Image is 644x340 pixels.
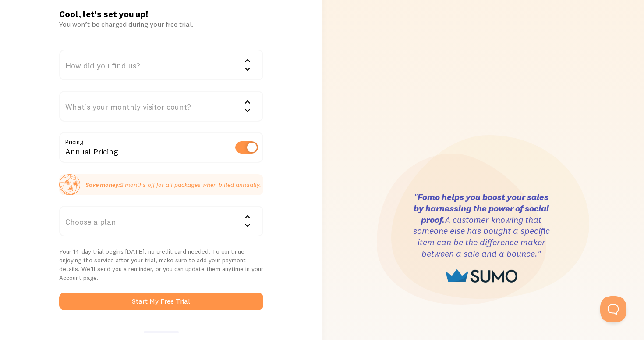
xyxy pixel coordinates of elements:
[59,20,263,29] div: You won’t be charged during your free trial.
[59,50,263,80] div: How did you find us?
[59,293,263,310] button: Start My Free Trial
[59,8,263,20] h1: Cool, let's set you up!
[85,180,261,189] p: 2 months off for all packages when billed annually.
[411,191,552,259] h3: " A customer knowing that someone else has bought a specific item can be the difference maker bet...
[59,91,263,122] div: What's your monthly visitor count?
[59,247,263,282] p: Your 14-day trial begins [DATE], no credit card needed! To continue enjoying the service after yo...
[59,132,263,164] div: Annual Pricing
[446,269,517,283] img: sumo-logo-1cafdecd7bb48b33eaa792b370d3cec89df03f7790928d0317a799d01587176e.png
[414,191,549,225] strong: Fomo helps you boost your sales by harnessing the power of social proof.
[59,206,263,236] div: Choose a plan
[85,181,120,189] strong: Save money:
[600,296,626,322] iframe: Help Scout Beacon - Open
